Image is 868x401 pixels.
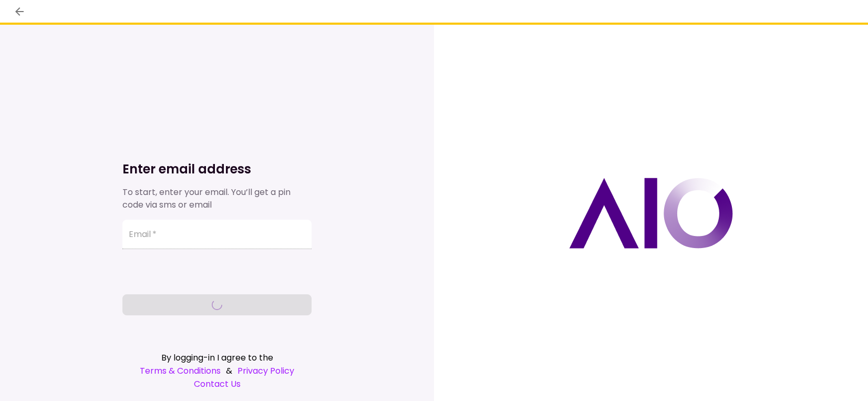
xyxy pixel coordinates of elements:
a: Terms & Conditions [140,364,221,377]
img: AIO logo [569,178,733,249]
div: & [122,364,312,377]
button: back [11,3,28,20]
a: Privacy Policy [237,364,294,377]
div: To start, enter your email. You’ll get a pin code via sms or email [122,186,312,211]
h1: Enter email address [122,161,312,178]
div: By logging-in I agree to the [122,351,312,364]
a: Contact Us [122,377,312,390]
